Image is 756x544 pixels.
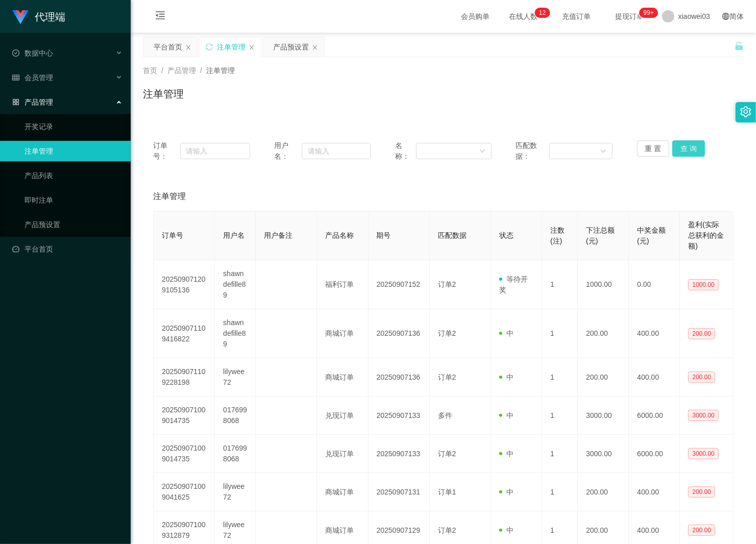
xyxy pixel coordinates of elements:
td: 商城订单 [317,473,368,511]
div: 产品预设置 [273,37,309,57]
span: 注单管理 [153,190,186,203]
td: 1000.00 [578,260,629,309]
span: 订单2 [438,329,456,337]
td: 400.00 [629,358,680,397]
td: 20250907133 [369,435,430,473]
td: 200.00 [578,309,629,358]
td: 20250907136 [369,358,430,397]
td: 20250907152 [369,260,430,309]
span: 订单号 [162,231,183,239]
span: 在线人数 [504,13,543,20]
span: 状态 [499,231,514,239]
span: 中 [499,373,514,381]
h1: 注单管理 [143,86,184,102]
a: 开奖记录 [25,116,123,137]
i: 图标: close [312,44,318,51]
sup: 1107 [640,8,658,18]
span: 订单2 [438,450,456,458]
p: 1 [539,8,543,18]
span: 3000.00 [688,410,718,421]
span: 用户名 [223,231,245,239]
td: 202509071209105136 [154,260,215,309]
span: 200.00 [688,525,715,536]
td: 1 [542,397,578,435]
span: 中 [499,450,514,458]
td: 3000.00 [578,397,629,435]
i: 图标: check-circle-o [12,50,19,57]
span: 订单2 [438,373,456,381]
p: 2 [543,8,546,18]
span: 200.00 [688,328,715,339]
td: 兑现订单 [317,435,368,473]
span: 匹配数据 [438,231,467,239]
sup: 12 [535,8,550,18]
td: 商城订单 [317,309,368,358]
td: 202509071009014735 [154,397,215,435]
td: 1 [542,435,578,473]
a: 产品预设置 [25,214,123,235]
span: 下注总额(元) [586,226,615,245]
span: 产品管理 [167,66,196,75]
i: 图标: close [249,44,255,51]
td: 1 [542,473,578,511]
span: 中 [499,488,514,496]
i: 图标: setting [740,106,751,117]
span: 产品管理 [12,98,53,106]
i: 图标: global [722,13,729,20]
td: shawndefille89 [215,260,256,309]
span: 200.00 [688,486,715,498]
td: 0176998068 [215,397,256,435]
td: 20250907133 [369,397,430,435]
a: 产品列表 [25,165,123,186]
td: 1 [542,358,578,397]
td: 1 [542,309,578,358]
i: 图标: down [600,148,606,155]
input: 请输入 [302,143,371,159]
td: 20250907131 [369,473,430,511]
span: 数据中心 [12,49,53,57]
span: 等待开奖 [499,275,528,294]
td: 福利订单 [317,260,368,309]
td: 202509071009014735 [154,435,215,473]
td: lilywee72 [215,358,256,397]
span: 充值订单 [557,13,596,20]
a: 即时注单 [25,190,123,210]
span: 1000.00 [688,279,718,290]
span: 200.00 [688,372,715,383]
span: 产品名称 [325,231,354,239]
td: 202509071009041625 [154,473,215,511]
td: 3000.00 [578,435,629,473]
span: 订单1 [438,488,456,496]
a: 注单管理 [25,141,123,161]
td: lilywee72 [215,473,256,511]
i: 图标: table [12,74,19,81]
td: 400.00 [629,309,680,358]
img: logo.9652507e.png [12,10,29,24]
i: 图标: close [185,44,191,51]
span: 订单2 [438,526,456,534]
span: 注单管理 [206,66,235,75]
span: 盈利(实际总获利的金额) [688,220,724,250]
span: / [161,66,163,75]
span: 订单2 [438,280,456,288]
i: 图标: down [479,148,485,155]
span: 多件 [438,411,452,419]
i: 图标: sync [206,43,213,51]
i: 图标: unlock [735,41,744,51]
td: 20250907136 [369,309,430,358]
td: 202509071109416822 [154,309,215,358]
span: 会员管理 [12,73,53,82]
span: 提现订单 [610,13,649,20]
td: 202509071109228198 [154,358,215,397]
span: 中奖金额(元) [637,226,666,245]
td: 0176998068 [215,435,256,473]
td: 400.00 [629,473,680,511]
span: 匹配数据： [516,140,549,162]
span: / [200,66,202,75]
span: 用户备注 [264,231,292,239]
span: 用户名： [274,140,302,162]
td: 200.00 [578,358,629,397]
button: 重 置 [637,140,670,157]
span: 中 [499,411,514,419]
span: 名称： [395,140,416,162]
